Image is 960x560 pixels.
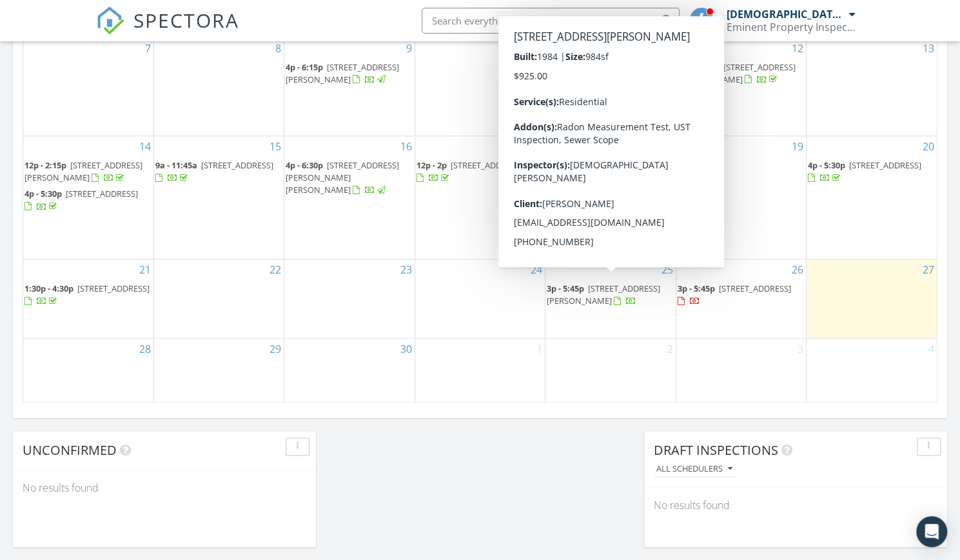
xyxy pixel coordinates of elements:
[24,186,152,214] a: 4p - 5:30p [STREET_ADDRESS]
[286,159,323,171] span: 4p - 6:30p
[916,516,947,547] div: Open Intercom Messenger
[807,259,937,338] td: Go to September 27, 2025
[153,37,284,135] td: Go to September 8, 2025
[678,283,715,294] span: 3p - 5:45p
[23,136,153,259] td: Go to September 14, 2025
[849,159,921,171] span: [STREET_ADDRESS]
[547,159,660,183] a: 2:30p - 5p [STREET_ADDRESS]
[528,38,545,59] a: Go to September 10, 2025
[547,60,674,101] a: 2p - 4:45p [STREET_ADDRESS][PERSON_NAME][PERSON_NAME]
[920,136,937,157] a: Go to September 20, 2025
[678,61,796,85] a: 12:30p - 1p [STREET_ADDRESS][PERSON_NAME]
[24,159,142,183] span: [STREET_ADDRESS][PERSON_NAME]
[137,136,153,157] a: Go to September 14, 2025
[137,259,153,280] a: Go to September 21, 2025
[398,339,415,359] a: Go to September 30, 2025
[201,159,273,171] span: [STREET_ADDRESS]
[659,38,676,59] a: Go to September 11, 2025
[789,136,806,157] a: Go to September 19, 2025
[153,136,284,259] td: Go to September 15, 2025
[286,60,413,88] a: 4p - 6:15p [STREET_ADDRESS][PERSON_NAME]
[133,6,239,34] span: SPECTORA
[676,259,806,338] td: Go to September 26, 2025
[451,159,523,171] span: [STREET_ADDRESS]
[96,17,239,45] a: SPECTORA
[727,8,846,21] div: [DEMOGRAPHIC_DATA][PERSON_NAME]
[404,38,415,59] a: Go to September 9, 2025
[153,338,284,403] td: Go to September 29, 2025
[678,61,720,73] span: 12:30p - 1p
[24,188,62,199] span: 4p - 5:30p
[267,136,284,157] a: Go to September 15, 2025
[398,136,415,157] a: Go to September 16, 2025
[137,339,153,359] a: Go to September 28, 2025
[795,339,806,359] a: Go to October 3, 2025
[807,136,937,259] td: Go to September 20, 2025
[155,159,197,171] span: 9a - 11:45a
[547,283,660,306] a: 3p - 5:45p [STREET_ADDRESS][PERSON_NAME]
[415,259,545,338] td: Go to September 24, 2025
[23,37,153,135] td: Go to September 7, 2025
[808,158,936,186] a: 4p - 5:30p [STREET_ADDRESS]
[286,61,399,85] span: [STREET_ADDRESS][PERSON_NAME]
[155,158,282,186] a: 9a - 11:45a [STREET_ADDRESS]
[676,136,806,259] td: Go to September 19, 2025
[415,338,545,403] td: Go to October 1, 2025
[654,441,778,459] span: Draft Inspections
[547,159,584,171] span: 2:30p - 5p
[676,338,806,403] td: Go to October 3, 2025
[284,136,415,259] td: Go to September 16, 2025
[926,339,937,359] a: Go to October 4, 2025
[547,281,674,309] a: 3p - 5:45p [STREET_ADDRESS][PERSON_NAME]
[678,281,805,309] a: 3p - 5:45p [STREET_ADDRESS]
[789,38,806,59] a: Go to September 12, 2025
[286,159,399,195] span: [STREET_ADDRESS][PERSON_NAME][PERSON_NAME]
[588,159,660,171] span: [STREET_ADDRESS]
[96,6,124,35] img: The Best Home Inspection Software - Spectora
[678,283,791,306] a: 3p - 5:45p [STREET_ADDRESS]
[547,61,660,97] span: [STREET_ADDRESS][PERSON_NAME][PERSON_NAME]
[23,259,153,338] td: Go to September 21, 2025
[547,61,584,73] span: 2p - 4:45p
[284,338,415,403] td: Go to September 30, 2025
[920,259,937,280] a: Go to September 27, 2025
[719,283,791,294] span: [STREET_ADDRESS]
[545,259,676,338] td: Go to September 25, 2025
[807,37,937,135] td: Go to September 13, 2025
[920,38,937,59] a: Go to September 13, 2025
[808,159,921,183] a: 4p - 5:30p [STREET_ADDRESS]
[284,259,415,338] td: Go to September 23, 2025
[273,38,284,59] a: Go to September 8, 2025
[286,159,399,195] a: 4p - 6:30p [STREET_ADDRESS][PERSON_NAME][PERSON_NAME]
[66,188,138,199] span: [STREET_ADDRESS]
[24,158,152,186] a: 12p - 2:15p [STREET_ADDRESS][PERSON_NAME]
[286,158,413,199] a: 4p - 6:30p [STREET_ADDRESS][PERSON_NAME][PERSON_NAME]
[659,259,676,280] a: Go to September 25, 2025
[789,259,806,280] a: Go to September 26, 2025
[528,136,545,157] a: Go to September 17, 2025
[422,8,680,34] input: Search everything...
[727,21,856,34] div: Eminent Property Inspections LLC
[644,488,947,523] div: No results found
[528,259,545,280] a: Go to September 24, 2025
[153,259,284,338] td: Go to September 22, 2025
[547,283,584,294] span: 3p - 5:45p
[24,281,152,309] a: 1:30p - 4:30p [STREET_ADDRESS]
[24,159,142,183] a: 12p - 2:15p [STREET_ADDRESS][PERSON_NAME]
[23,338,153,403] td: Go to September 28, 2025
[77,283,150,294] span: [STREET_ADDRESS]
[547,158,674,186] a: 2:30p - 5p [STREET_ADDRESS]
[415,136,545,259] td: Go to September 17, 2025
[155,159,273,183] a: 9a - 11:45a [STREET_ADDRESS]
[547,61,660,97] a: 2p - 4:45p [STREET_ADDRESS][PERSON_NAME][PERSON_NAME]
[284,37,415,135] td: Go to September 9, 2025
[654,461,735,478] button: All schedulers
[24,283,150,306] a: 1:30p - 4:30p [STREET_ADDRESS]
[678,61,796,85] span: [STREET_ADDRESS][PERSON_NAME]
[267,339,284,359] a: Go to September 29, 2025
[656,465,732,474] div: All schedulers
[416,158,544,186] a: 12p - 2p [STREET_ADDRESS]
[267,259,284,280] a: Go to September 22, 2025
[534,339,545,359] a: Go to October 1, 2025
[545,338,676,403] td: Go to October 2, 2025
